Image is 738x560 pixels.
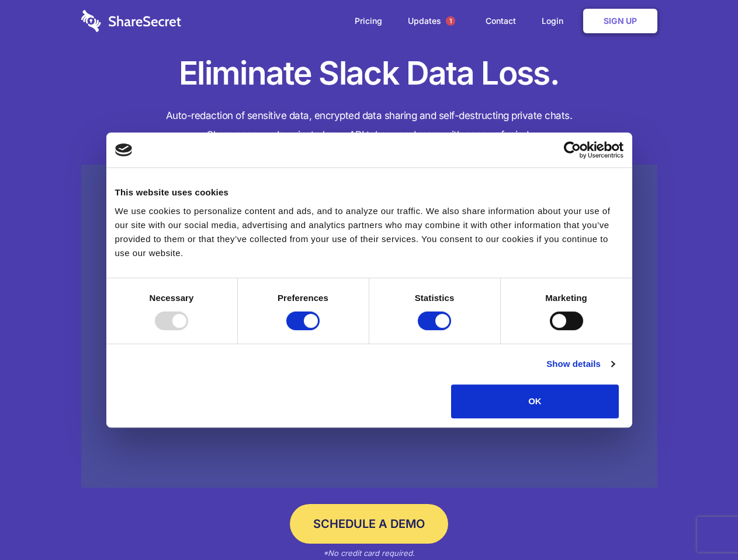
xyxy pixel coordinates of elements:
strong: Marketing [545,293,587,303]
h4: Auto-redaction of sensitive data, encrypted data sharing and self-destructing private chats. Shar... [81,106,657,145]
a: Show details [546,357,614,371]
img: logo-wordmark-white-trans-d4663122ce5f474addd5e946df7df03e33cb6a1c49d2221995e7729f52c070b2.svg [81,10,181,32]
button: OK [451,384,619,418]
a: Pricing [343,3,394,39]
a: Login [530,3,581,39]
a: Wistia video thumbnail [81,164,657,488]
div: We use cookies to personalize content and ads, and to analyze our traffic. We also share informat... [115,204,623,260]
em: *No credit card required. [323,548,415,558]
a: Contact [474,3,528,39]
h1: Eliminate Slack Data Loss. [81,52,657,94]
strong: Preferences [278,293,328,303]
div: This website uses cookies [115,185,623,199]
strong: Statistics [415,293,455,303]
strong: Necessary [150,293,194,303]
a: Sign Up [583,9,657,33]
a: Schedule a Demo [290,504,448,544]
img: logo [115,143,133,156]
a: Usercentrics Cookiebot - opens in a new window [521,141,623,159]
span: 1 [446,16,455,26]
